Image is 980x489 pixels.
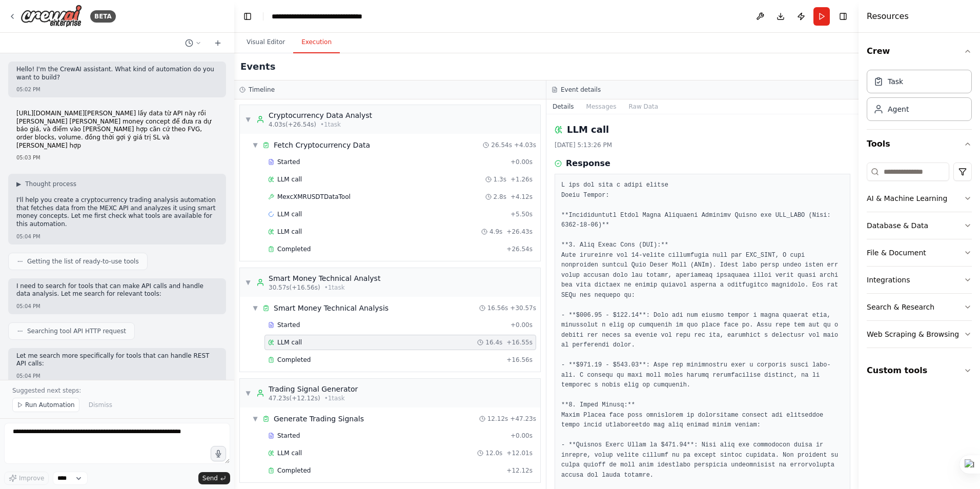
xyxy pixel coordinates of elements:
span: + 30.57s [510,304,536,312]
div: Smart Money Technical Analyst [269,273,380,283]
span: 12.12s [487,415,508,423]
span: + 26.43s [506,228,533,236]
span: 4.9s [489,228,502,236]
h3: Response [566,157,610,170]
span: + 0.00s [511,432,533,440]
button: Improve [4,472,49,485]
span: + 16.56s [506,356,533,364]
span: ▼ [252,141,258,149]
span: Started [277,158,300,166]
span: + 0.00s [511,321,533,329]
button: Run Automation [12,398,79,412]
p: Hello! I'm the CrewAI assistant. What kind of automation do you want to build? [16,66,218,81]
div: Tools [867,158,972,356]
button: Execution [293,32,340,53]
h3: Event details [561,86,601,94]
button: Switch to previous chat [181,37,206,49]
button: Messages [580,99,623,114]
span: 16.4s [485,338,502,347]
button: Hide left sidebar [240,9,255,24]
span: Send [202,474,218,482]
p: Let me search more specifically for tools that can handle REST API calls: [16,352,218,368]
nav: breadcrumb [272,11,362,22]
button: File & Document [867,239,972,266]
span: 30.57s (+16.56s) [269,283,320,292]
span: + 4.12s [511,193,533,201]
p: [URL][DOMAIN_NAME][PERSON_NAME] lấy data từ API này rồi [PERSON_NAME] [PERSON_NAME] money concept... [16,110,218,150]
span: + 5.50s [511,210,533,218]
div: Trading Signal Generator [269,384,358,394]
button: Start a new chat [210,37,226,49]
span: ▼ [245,278,251,287]
span: LLM call [277,210,302,218]
span: + 47.23s [510,415,536,423]
div: Agent [888,104,909,114]
span: • 1 task [324,283,345,292]
button: Web Scraping & Browsing [867,321,972,348]
span: + 16.55s [506,338,533,347]
span: + 1.26s [511,175,533,184]
button: Search & Research [867,294,972,320]
div: AI & Machine Learning [867,193,947,203]
span: + 12.01s [506,449,533,457]
div: Generate Trading Signals [274,414,364,424]
span: ▼ [245,115,251,124]
p: I'll help you create a cryptocurrency trading analysis automation that fetches data from the MEXC... [16,196,218,228]
span: + 26.54s [506,245,533,253]
span: ▶ [16,180,21,188]
span: ▼ [252,304,258,312]
h2: LLM call [567,123,609,137]
button: Details [546,99,580,114]
span: ▼ [245,389,251,397]
div: 05:04 PM [16,372,218,380]
span: 47.23s (+12.12s) [269,394,320,402]
button: Crew [867,37,972,66]
div: Task [888,76,903,87]
button: Raw Data [622,99,664,114]
span: 2.8s [494,193,506,201]
button: AI & Machine Learning [867,185,972,212]
div: Web Scraping & Browsing [867,329,959,339]
button: Visual Editor [238,32,293,53]
span: Started [277,321,300,329]
h4: Resources [867,10,909,23]
h3: Timeline [249,86,275,94]
span: Completed [277,245,311,253]
div: Crew [867,66,972,129]
span: LLM call [277,175,302,184]
div: 05:03 PM [16,154,218,161]
div: Smart Money Technical Analysis [274,303,389,313]
span: 12.0s [485,449,502,457]
span: Run Automation [25,401,75,409]
img: Logo [21,5,82,28]
span: + 12.12s [506,466,533,475]
span: • 1 task [320,120,341,129]
span: LLM call [277,228,302,236]
span: Improve [19,474,44,482]
div: Cryptocurrency Data Analyst [269,110,372,120]
span: Dismiss [89,401,112,409]
button: Dismiss [84,398,117,412]
button: Custom tools [867,356,972,385]
div: File & Document [867,248,926,258]
div: 05:02 PM [16,86,218,93]
span: + 4.03s [514,141,536,149]
span: 1.3s [494,175,506,184]
button: ▶Thought process [16,180,76,188]
span: Thought process [25,180,76,188]
span: LLM call [277,338,302,347]
div: Search & Research [867,302,934,312]
p: Suggested next steps: [12,386,222,395]
span: 16.56s [487,304,508,312]
div: [DATE] 5:13:26 PM [555,141,850,149]
div: 05:04 PM [16,233,218,240]
span: Completed [277,466,311,475]
button: Tools [867,130,972,158]
button: Click to speak your automation idea [211,446,226,461]
button: Send [198,472,230,484]
span: Completed [277,356,311,364]
span: • 1 task [324,394,345,402]
p: I need to search for tools that can make API calls and handle data analysis. Let me search for re... [16,282,218,298]
span: + 0.00s [511,158,533,166]
span: Getting the list of ready-to-use tools [27,257,139,266]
